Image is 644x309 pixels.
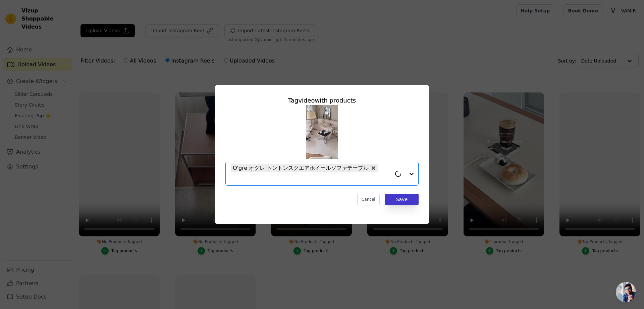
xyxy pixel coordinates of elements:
a: 채팅 열기 [616,282,636,302]
button: Save [385,194,419,205]
img: reel-preview-6dd91d-2.myshopify.com-3693816150821346345_70087378598.jpeg [306,105,338,159]
button: Cancel [357,194,380,205]
span: O'gre オグレ トントンスクエアホイールソファテーブル [233,164,369,172]
div: Tag video with products [225,96,419,105]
